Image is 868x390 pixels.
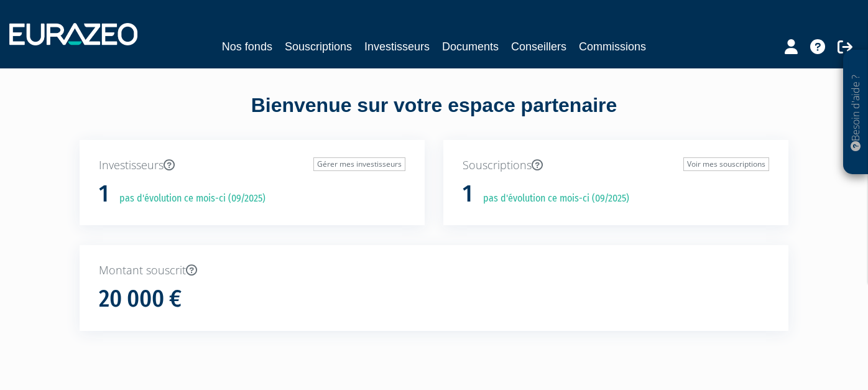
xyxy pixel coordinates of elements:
[511,38,566,55] a: Conseillers
[99,157,405,174] p: Investisseurs
[442,38,499,55] a: Documents
[579,38,646,55] a: Commissions
[364,38,430,55] a: Investisseurs
[313,157,405,171] a: Gérer mes investisseurs
[849,57,863,169] p: Besoin d'aide ?
[70,91,798,140] div: Bienvenue sur votre espace partenaire
[111,192,265,206] p: pas d'évolution ce mois-ci (09/2025)
[9,23,137,45] img: 1732889491-logotype_eurazeo_blanc_rvb.png
[474,192,629,206] p: pas d'évolution ce mois-ci (09/2025)
[683,157,769,171] a: Voir mes souscriptions
[463,181,473,207] h1: 1
[99,286,182,312] h1: 20 000 €
[99,181,109,207] h1: 1
[285,38,352,55] a: Souscriptions
[222,38,272,55] a: Nos fonds
[463,157,769,174] p: Souscriptions
[99,262,769,279] p: Montant souscrit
